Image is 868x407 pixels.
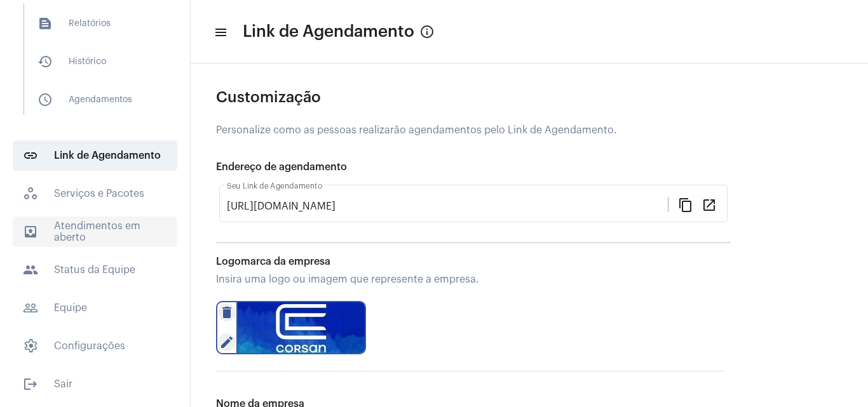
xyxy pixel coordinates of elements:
div: Endereço de agendamento [216,161,731,173]
span: Sair [13,369,177,399]
span: Link de Agendamento [13,140,177,171]
div: Personalize como as pessoas realizarão agendamentos pelo Link de Agendamento. [216,124,731,136]
mat-icon: open_in_new [702,197,717,212]
span: Relatórios [27,8,161,39]
span: Status da Equipe [13,255,177,285]
mat-icon: sidenav icon [23,224,38,239]
span: Serviços e Pacotes [13,178,177,209]
span: Configurações [13,331,177,361]
span: Agendamentos [27,84,161,115]
mat-icon: edit [218,333,236,351]
span: Histórico [27,46,161,77]
button: Info [414,19,440,44]
div: Insira uma logo ou imagem que represente a empresa. [216,274,724,285]
mat-icon: sidenav icon [214,25,226,40]
mat-icon: sidenav icon [37,92,53,107]
span: Atendimentos em aberto [13,217,177,247]
mat-icon: sidenav icon [37,16,53,31]
mat-icon: sidenav icon [23,300,38,316]
mat-icon: content_copy [678,197,693,212]
input: Link [227,201,668,212]
mat-icon: sidenav icon [23,148,38,163]
mat-icon: sidenav icon [23,377,38,392]
span: Equipe [13,293,177,323]
mat-icon: delete [218,304,236,321]
span: Link de Agendamento [243,22,414,42]
div: Logomarca da empresa [216,256,724,267]
mat-icon: Info [419,24,435,39]
span: sidenav icon [23,338,38,354]
mat-icon: sidenav icon [37,54,53,69]
mat-icon: sidenav icon [23,262,38,277]
img: d4669ae0-8c07-2337-4f67-34b0df7f5ae4.jpeg [236,301,366,354]
div: Customização [216,89,731,105]
span: sidenav icon [23,186,38,201]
